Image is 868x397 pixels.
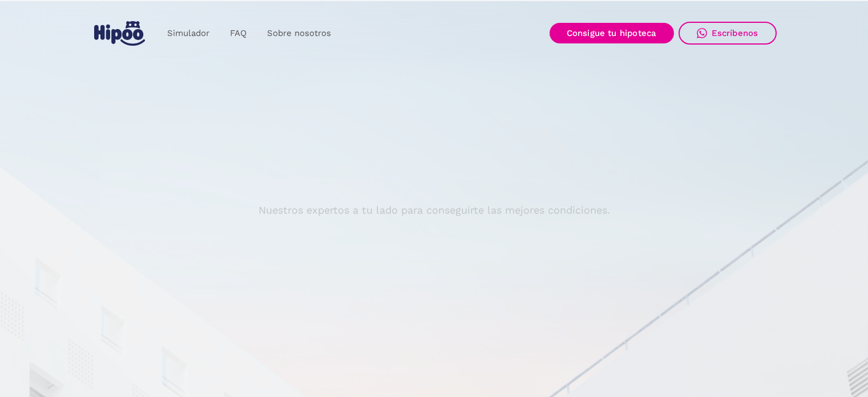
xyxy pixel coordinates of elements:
[712,28,758,38] div: Escríbenos
[220,22,257,45] a: FAQ
[550,23,674,43] a: Consigue tu hipoteca
[157,22,220,45] a: Simulador
[259,206,610,215] p: Nuestros expertos a tu lado para conseguirte las mejores condiciones.
[257,22,341,45] a: Sobre nosotros
[679,22,777,45] a: Escríbenos
[92,17,148,50] a: home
